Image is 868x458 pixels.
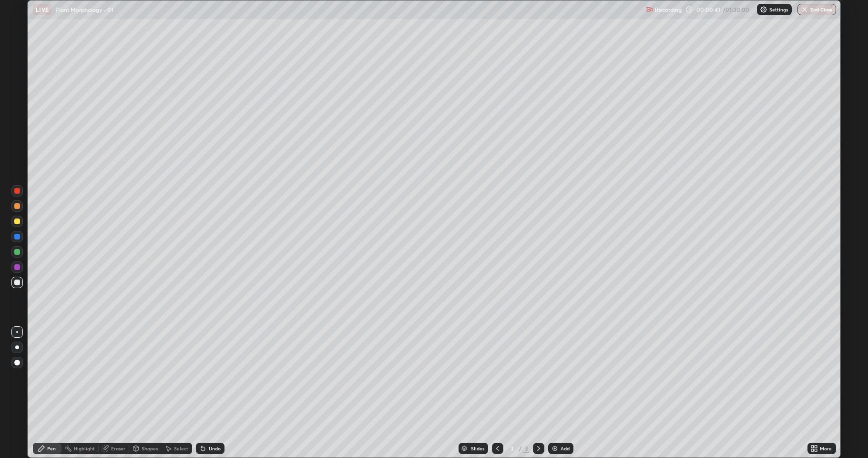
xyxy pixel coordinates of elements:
[519,446,521,451] div: /
[55,6,113,13] p: Plant Morphology - 01
[769,7,788,12] p: Settings
[74,446,95,451] div: Highlight
[645,6,653,13] img: recording.375f2c34.svg
[820,446,832,451] div: More
[111,446,125,451] div: Eraser
[507,446,517,451] div: 3
[760,6,767,13] img: class-settings-icons
[209,446,221,451] div: Undo
[174,446,188,451] div: Select
[655,6,682,13] p: Recording
[36,6,49,13] p: LIVE
[471,446,484,451] div: Slides
[801,6,808,13] img: end-class-cross
[47,446,56,451] div: Pen
[797,4,836,15] button: End Class
[551,445,559,452] img: add-slide-button
[561,446,570,451] div: Add
[142,446,158,451] div: Shapes
[523,444,529,453] div: 3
